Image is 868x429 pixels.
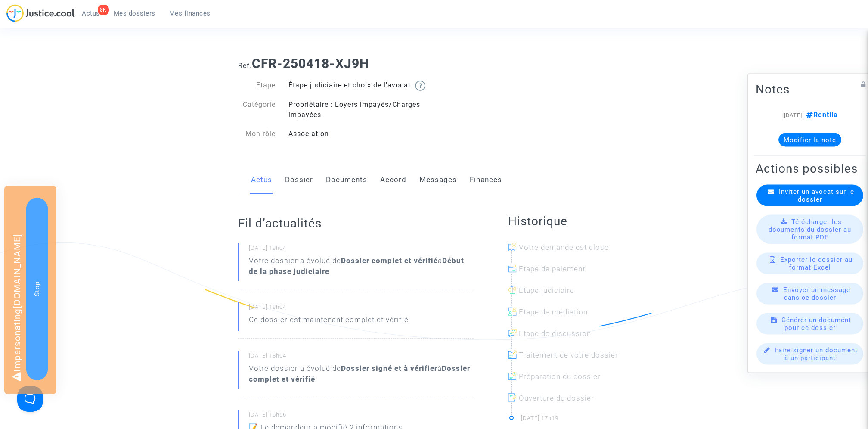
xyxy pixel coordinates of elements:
div: Association [282,129,434,139]
h2: Historique [508,214,630,229]
span: Mes dossiers [114,9,155,17]
img: jc-logo.svg [6,4,75,22]
a: Mes finances [162,7,217,20]
div: Votre dossier a évolué de à [249,363,474,385]
div: Mon rôle [232,129,282,139]
span: Votre demande est close [519,243,609,252]
b: Dossier complet et vérifié [249,364,470,383]
a: Documents [326,166,367,194]
b: Début de la phase judiciaire [249,256,464,276]
a: Actus [251,166,272,194]
b: CFR-250418-XJ9H [252,56,369,71]
small: [DATE] 18h04 [249,244,474,255]
img: help.svg [415,81,425,91]
h2: Notes [756,82,864,97]
a: Dossier [285,166,313,194]
h2: Fil d’actualités [238,216,474,231]
span: Stop [33,281,41,296]
small: [DATE] 18h04 [249,352,474,363]
button: Modifier la note [778,133,841,147]
span: Rentila [804,111,838,119]
button: Stop [26,198,48,380]
div: Propriétaire : Loyers impayés/Charges impayées [282,99,434,120]
b: Dossier complet et vérifié [341,256,438,265]
a: Mes dossiers [107,7,162,20]
div: Impersonating [4,186,56,394]
span: Actus [82,9,100,17]
span: Envoyer un message dans ce dossier [783,286,850,302]
p: Ce dossier est maintenant complet et vérifié [249,314,409,330]
b: Dossier signé et à vérifier [341,364,437,373]
h2: Actions possibles [756,161,864,176]
div: Votre dossier a évolué de à [249,255,474,277]
span: Télécharger les documents du dossier au format PDF [769,218,851,241]
div: Étape judiciaire et choix de l'avocat [282,80,434,91]
a: Accord [380,166,406,194]
iframe: Help Scout Beacon - Open [17,386,43,412]
span: Mes finances [169,9,211,17]
span: Faire signer un document à un participant [775,346,858,362]
span: Inviter un avocat sur le dossier [779,188,854,203]
small: [DATE] 16h56 [249,411,474,422]
div: Catégorie [232,99,282,120]
a: Finances [470,166,502,194]
div: Etape [232,80,282,91]
div: 8K [98,5,109,15]
span: Ref. [238,62,252,70]
span: [[DATE]] [782,112,804,118]
a: 8KActus [75,7,107,20]
span: Générer un document pour ce dossier [781,316,851,332]
a: Messages [419,166,457,194]
span: Exporter le dossier au format Excel [780,256,852,271]
small: [DATE] 18h04 [249,303,474,314]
